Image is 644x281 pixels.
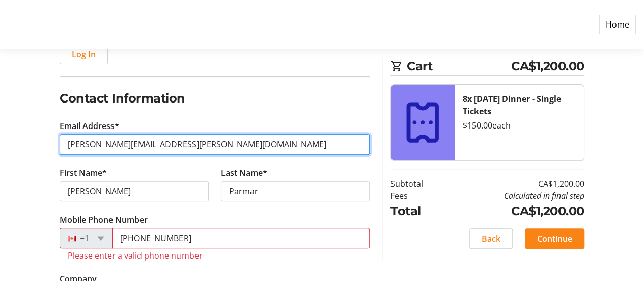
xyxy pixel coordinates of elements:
[68,250,361,261] tr-error: Please enter a valid phone number
[446,177,584,190] td: CA$1,200.00
[221,167,267,179] label: Last Name*
[482,233,500,245] span: Back
[537,233,572,245] span: Continue
[60,120,119,132] label: Email Address*
[60,167,107,179] label: First Name*
[446,202,584,220] td: CA$1,200.00
[599,15,636,34] a: Home
[463,119,576,132] div: $150.00 each
[112,228,370,248] input: (506) 234-5678
[8,4,80,45] img: East Meets West Children's Foundation's Logo
[407,57,511,75] span: Cart
[390,190,446,202] td: Fees
[60,214,148,226] label: Mobile Phone Number
[60,44,108,64] button: Log In
[60,89,370,108] h2: Contact Information
[390,177,446,190] td: Subtotal
[390,202,446,220] td: Total
[511,57,584,75] span: CA$1,200.00
[525,228,584,249] button: Continue
[72,48,96,60] span: Log In
[469,228,513,249] button: Back
[463,93,561,117] strong: 8x [DATE] Dinner - Single Tickets
[446,190,584,202] td: Calculated in final step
